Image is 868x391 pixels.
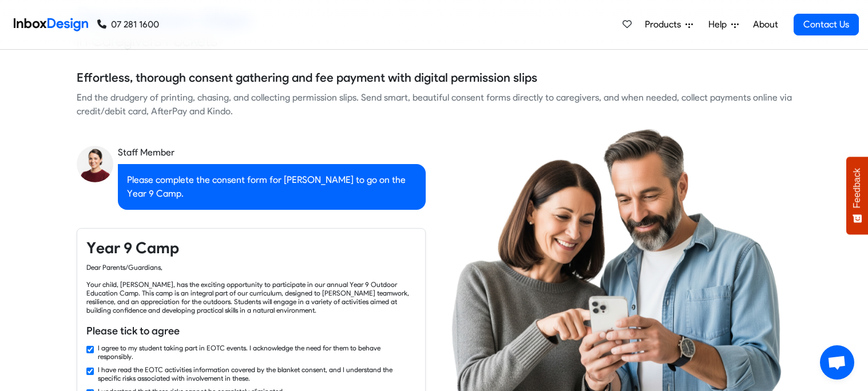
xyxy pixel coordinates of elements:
h6: Please tick to agree [86,324,416,338]
div: Please complete the consent form for [PERSON_NAME] to go on the Year 9 Camp. [118,164,426,210]
span: Products [645,18,685,31]
a: 07 281 1600 [97,18,159,31]
a: About [750,13,781,36]
div: Staff Member [118,146,426,159]
img: staff_avatar.png [77,146,113,182]
h5: Effortless, thorough consent gathering and fee payment with digital permission slips [77,69,537,86]
a: Products [640,13,697,36]
a: Contact Us [794,14,859,35]
div: Dear Parents/Guardians, Your child, [PERSON_NAME], has the exciting opportunity to participate in... [86,263,416,314]
a: Help [704,13,743,36]
div: End the drudgery of printing, chasing, and collecting permission slips. Send smart, beautiful con... [77,91,792,118]
span: Help [708,18,731,31]
span: Feedback [852,168,862,208]
label: I agree to my student taking part in EOTC events. I acknowledge the need for them to behave respo... [98,344,416,361]
button: Feedback - Show survey [846,157,868,234]
a: Open chat [820,345,854,380]
label: I have read the EOTC activities information covered by the blanket consent, and I understand the ... [98,365,416,382]
h4: Year 9 Camp [86,238,416,258]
